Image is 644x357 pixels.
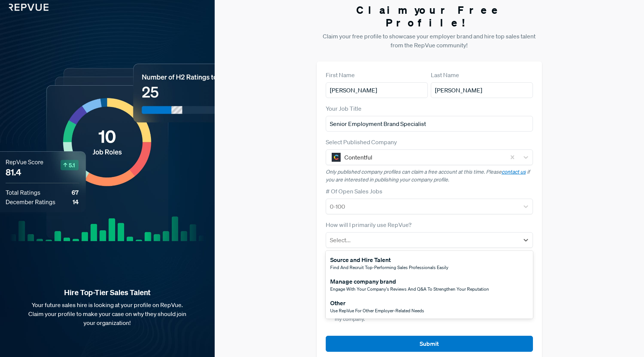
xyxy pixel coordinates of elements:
[431,82,533,98] input: Last Name
[326,138,397,146] label: Select Published Company
[12,300,203,327] p: Your future sales hire is looking at your profile on RepVue. Claim your profile to make your case...
[317,4,542,29] h3: Claim your Free Profile!
[332,153,341,162] img: Contentful
[326,116,533,132] input: Title
[326,187,382,196] label: # Of Open Sales Jobs
[326,70,355,79] label: First Name
[431,70,459,79] label: Last Name
[330,298,424,307] div: Other
[330,286,489,292] span: Engage with your company's reviews and Q&A to strengthen your reputation
[330,264,448,271] span: Find and recruit top-performing sales professionals easily
[326,82,428,98] input: First Name
[330,277,489,286] div: Manage company brand
[12,288,203,297] strong: Hire Top-Tier Sales Talent
[317,32,542,50] p: Claim your free profile to showcase your employer brand and hire top sales talent from the RepVue...
[326,168,533,184] p: Only published company profiles can claim a free account at this time. Please if you are interest...
[330,255,448,264] div: Source and Hire Talent
[326,104,362,113] label: Your Job Title
[326,220,411,229] label: How will I primarily use RepVue?
[502,168,526,175] a: contact us
[326,336,533,352] button: Submit
[330,307,424,314] span: Use RepVue for other employer-related needs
